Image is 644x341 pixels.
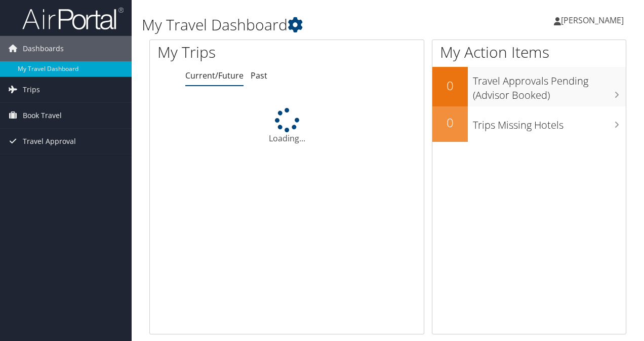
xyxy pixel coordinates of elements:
[432,77,468,94] h2: 0
[23,129,76,154] span: Travel Approval
[432,67,626,106] a: 0Travel Approvals Pending (Advisor Booked)
[23,103,62,128] span: Book Travel
[157,42,302,63] h1: My Trips
[432,42,626,63] h1: My Action Items
[142,14,470,35] h1: My Travel Dashboard
[432,114,468,131] h2: 0
[554,5,634,35] a: [PERSON_NAME]
[23,36,64,61] span: Dashboards
[22,7,124,30] img: airportal-logo.png
[185,70,244,81] a: Current/Future
[473,113,626,132] h3: Trips Missing Hotels
[251,70,267,81] a: Past
[432,106,626,142] a: 0Trips Missing Hotels
[150,108,424,144] div: Loading...
[23,77,40,102] span: Trips
[473,69,626,102] h3: Travel Approvals Pending (Advisor Booked)
[561,15,624,26] span: [PERSON_NAME]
